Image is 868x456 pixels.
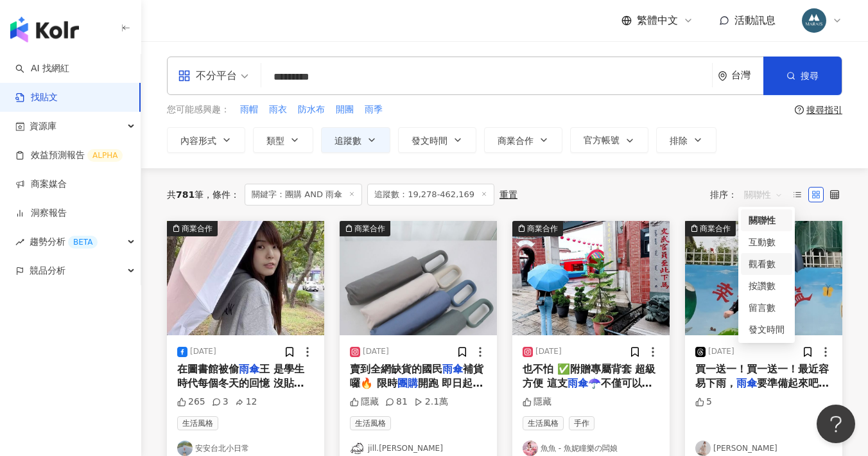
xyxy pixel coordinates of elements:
[176,189,195,200] span: 781
[749,301,785,315] div: 留言數
[749,257,785,271] div: 觀看數
[741,209,792,231] div: 關聯性
[817,405,855,443] iframe: Help Scout Beacon - Open
[398,127,476,153] button: 發文時間
[350,396,379,408] div: 隱藏
[190,346,216,357] div: [DATE]
[178,69,191,82] span: appstore
[30,227,98,256] span: 趨勢分析
[731,70,763,81] div: 台灣
[749,213,785,227] div: 關聯性
[523,441,659,456] a: KOL Avatar魚魚 - 魚妮瞳樂の闆娘
[512,221,670,335] img: post-image
[212,396,229,408] div: 3
[30,256,65,285] span: 競品分析
[695,377,829,432] span: 要準備起來吧！ 只要購買27吋紳士自動長傘或是19吋極‧輕手開羽毛傘，就送21吋五折超輕量晴
[568,377,588,389] mark: 雨傘
[10,17,79,42] img: logo
[749,279,785,293] div: 按讚數
[340,221,497,335] img: post-image
[167,221,324,335] div: post-image商業合作
[685,221,842,335] img: post-image
[245,184,362,206] span: 關鍵字：團購 AND 雨傘
[167,127,245,153] button: 內容形式
[15,207,67,220] a: 洞察報告
[68,236,98,249] div: BETA
[367,184,494,206] span: 追蹤數：19,278-462,169
[412,136,447,146] span: 發文時間
[806,105,842,115] div: 搜尋指引
[710,184,790,205] div: 排序：
[204,189,239,200] span: 條件 ：
[364,103,383,117] button: 雨季
[297,103,325,117] button: 防水布
[350,441,365,456] img: KOL Avatar
[167,221,324,335] img: post-image
[30,112,56,141] span: 資源庫
[498,136,534,146] span: 商業合作
[335,103,354,117] button: 開團
[535,346,562,357] div: [DATE]
[718,71,727,81] span: environment
[336,103,354,116] span: 開團
[180,136,216,146] span: 內容形式
[734,14,776,26] span: 活動訊息
[741,253,792,275] div: 觀看數
[269,103,287,116] span: 雨衣
[177,441,314,456] a: KOL Avatar安安台北小日常
[523,396,551,408] div: 隱藏
[741,319,792,340] div: 發文時間
[695,396,712,408] div: 5
[523,441,538,456] img: KOL Avatar
[749,322,785,337] div: 發文時間
[177,441,193,456] img: KOL Avatar
[253,127,313,153] button: 類型
[685,221,842,335] div: post-image商業合作
[15,62,69,75] a: searchAI 找網紅
[239,103,259,117] button: 雨帽
[744,184,783,205] span: 關聯性
[15,238,24,247] span: rise
[741,231,792,253] div: 互動數
[499,189,517,200] div: 重置
[350,416,391,430] span: 生活風格
[15,149,123,162] a: 效益預測報告ALPHA
[656,127,716,153] button: 排除
[177,363,239,375] span: 在圖書館被偷
[695,363,829,389] span: 買一送一！買一送一！最近容易下雨，
[340,221,497,335] div: post-image商業合作
[15,91,58,104] a: 找貼文
[177,396,205,408] div: 265
[414,396,448,408] div: 2.1萬
[570,127,648,153] button: 官方帳號
[266,136,284,146] span: 類型
[584,135,620,145] span: 官方帳號
[795,105,804,114] span: question-circle
[512,221,670,335] div: post-image商業合作
[354,222,385,235] div: 商業合作
[637,13,678,28] span: 繁體中文
[240,103,258,116] span: 雨帽
[178,66,237,86] div: 不分平台
[167,189,204,200] div: 共 筆
[736,377,757,389] mark: 雨傘
[182,222,213,235] div: 商業合作
[334,136,361,146] span: 追蹤數
[741,275,792,297] div: 按讚數
[239,363,259,375] mark: 雨傘
[177,416,218,430] span: 生活風格
[350,363,483,389] span: 補貨囉🔥 限時
[235,396,257,408] div: 12
[523,363,655,389] span: 也不怕 ✅附贈專屬背套 超級方便 這支
[523,377,652,403] span: ☂️不僅可以下雨用喲 連熱情的太陽也
[363,346,389,357] div: [DATE]
[695,441,832,456] a: KOL Avatar[PERSON_NAME]
[801,71,819,81] span: 搜尋
[741,297,792,319] div: 留言數
[321,127,390,153] button: 追蹤數
[365,103,383,116] span: 雨季
[569,416,595,430] span: 手作
[749,235,785,249] div: 互動數
[15,178,67,191] a: 商案媒合
[167,103,230,116] span: 您可能感興趣：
